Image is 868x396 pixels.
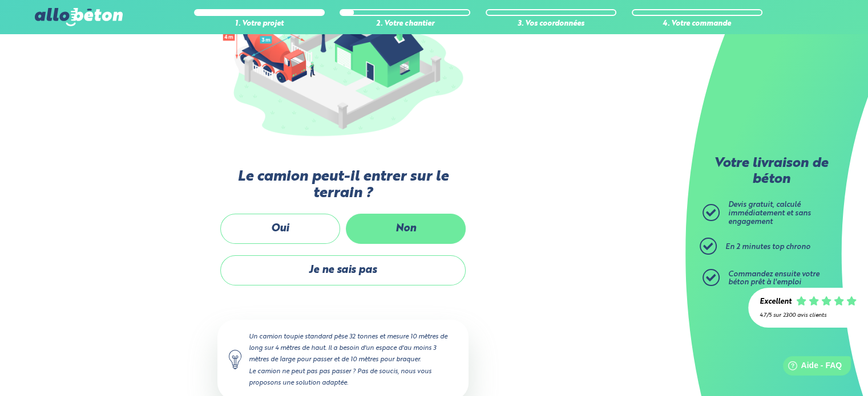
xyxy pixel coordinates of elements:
div: 4.7/5 sur 2300 avis clients [760,312,857,319]
div: 3. Vos coordonnées [486,20,616,28]
span: Devis gratuit, calculé immédiatement et sans engagement [728,201,811,225]
div: 4. Votre commande [632,20,762,28]
label: Le camion peut-il entrer sur le terrain ? [217,169,469,202]
span: En 2 minutes top chrono [725,243,810,251]
div: 1. Votre projet [194,20,325,28]
p: Votre livraison de béton [705,156,837,187]
iframe: Help widget launcher [766,352,855,383]
div: 2. Votre chantier [340,20,470,28]
label: Oui [220,214,340,244]
div: Excellent [760,298,792,307]
img: allobéton [35,8,123,26]
label: Je ne sais pas [220,255,466,285]
span: Commandez ensuite votre béton prêt à l'emploi [728,271,819,287]
label: Non [346,214,466,244]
